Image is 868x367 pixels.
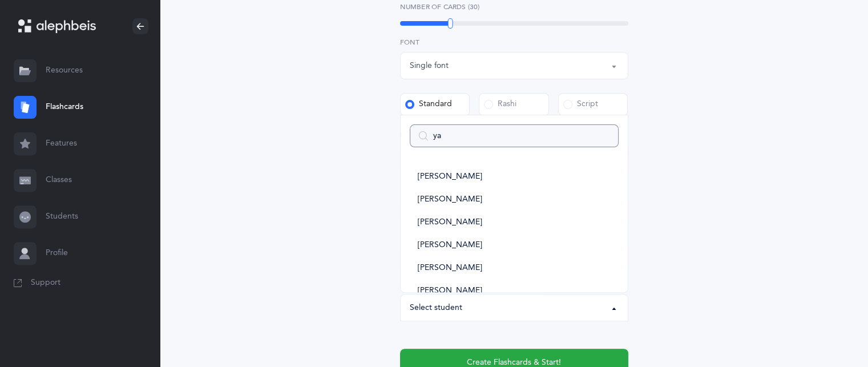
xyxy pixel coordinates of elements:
span: [PERSON_NAME] [418,240,482,251]
label: Font [400,37,628,47]
div: Select student [410,302,462,314]
span: Support [31,277,60,289]
button: Select student [400,294,628,321]
span: [PERSON_NAME] [418,172,482,182]
span: [PERSON_NAME] [418,217,482,228]
input: Search [410,124,619,147]
div: Script [563,99,598,110]
button: Single font [400,52,628,79]
div: Standard [405,99,452,110]
span: [PERSON_NAME] [418,263,482,273]
div: Single font [410,60,449,72]
span: [PERSON_NAME] [418,286,482,296]
span: [PERSON_NAME] [418,195,482,205]
label: Number of Cards (30) [400,2,628,12]
div: Rashi [484,99,516,110]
